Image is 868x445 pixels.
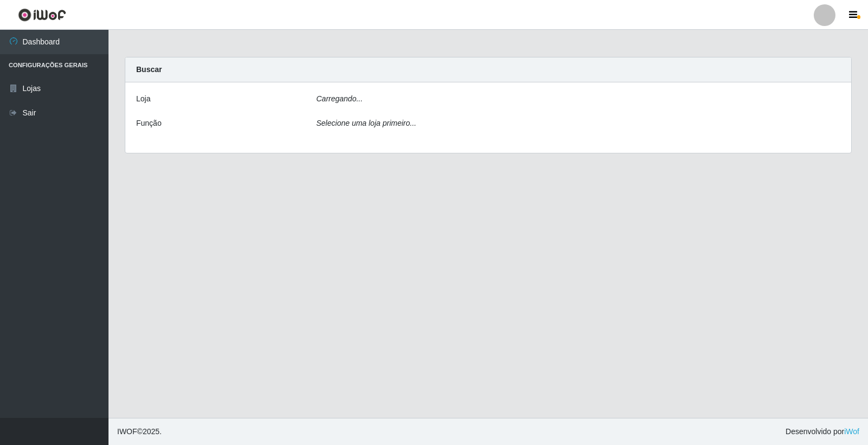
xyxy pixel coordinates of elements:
[316,94,363,103] i: Carregando...
[136,118,162,129] label: Função
[786,426,859,437] span: Desenvolvido por
[117,427,137,436] span: IWOF
[117,426,162,437] span: © 2025 .
[844,427,859,436] a: iWof
[18,8,66,22] img: CoreUI Logo
[316,119,416,127] i: Selecione uma loja primeiro...
[136,93,150,105] label: Loja
[136,65,162,74] strong: Buscar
